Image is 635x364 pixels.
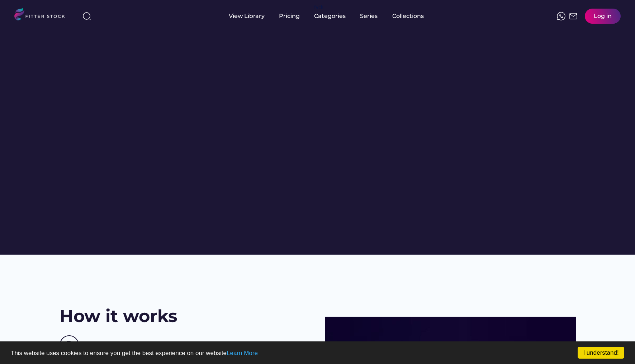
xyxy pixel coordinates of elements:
[14,8,71,23] img: LOGO.svg
[82,12,91,20] img: search-normal%203.svg
[594,12,612,20] div: Log in
[569,12,578,20] img: Frame%2051.svg
[60,335,79,355] img: Group%201000002437%20%282%29.svg
[227,350,258,356] a: Learn More
[229,12,265,20] div: View Library
[11,350,624,356] p: This website uses cookies to ensure you get the best experience on our website
[89,339,183,351] h3: Choose your content
[557,12,565,20] img: meteor-icons_whatsapp%20%281%29.svg
[314,4,323,11] div: fvck
[360,12,378,20] div: Series
[279,12,300,20] div: Pricing
[578,347,624,359] a: I understand!
[314,12,346,20] div: Categories
[60,304,177,328] h2: How it works
[392,12,424,20] div: Collections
